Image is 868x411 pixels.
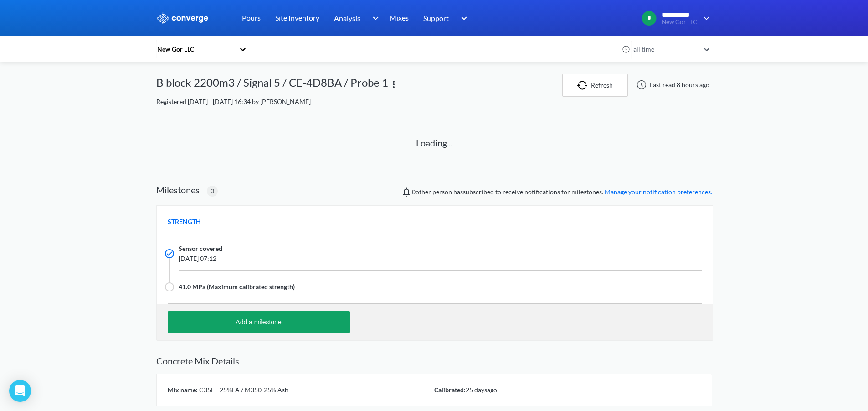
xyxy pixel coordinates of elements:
[412,187,712,197] span: person has subscribed to receive notifications for milestones.
[434,386,466,394] span: Calibrated:
[156,98,311,105] span: Registered [DATE] - [DATE] 16:34 by [PERSON_NAME]
[168,217,201,227] span: STRENGTH
[156,12,209,24] img: logo_ewhite.svg
[577,81,591,90] img: icon-refresh.svg
[179,244,222,254] span: Sensor covered
[401,187,412,198] img: notifications-icon.svg
[662,19,698,26] span: New Gor LLC
[179,254,591,264] span: [DATE] 07:12
[168,386,198,394] span: Mix name:
[423,12,449,24] span: Support
[156,355,712,366] h2: Concrete Mix Details
[179,282,295,292] span: 41.0 MPa (Maximum calibrated strength)
[211,186,214,196] span: 0
[156,74,388,97] div: B block 2200m3 / Signal 5 / CE-4D8BA / Probe 1
[698,13,712,24] img: downArrow.svg
[466,386,497,394] span: 25 days ago
[562,74,628,97] button: Refresh
[168,311,350,333] button: Add a milestone
[416,136,452,150] p: Loading...
[605,188,712,196] a: Manage your notification preferences.
[632,79,712,90] div: Last read 8 hours ago
[366,13,381,24] img: downArrow.svg
[156,44,235,54] div: New Gor LLC
[334,12,360,24] span: Analysis
[388,79,399,90] img: more.svg
[631,44,699,54] div: all time
[198,386,288,394] span: C35F - 25%FA / M350-25% Ash
[9,380,31,402] div: Open Intercom Messenger
[622,45,630,53] img: icon-clock.svg
[412,188,431,196] span: 0 other
[156,184,200,195] h2: Milestones
[455,13,470,24] img: downArrow.svg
